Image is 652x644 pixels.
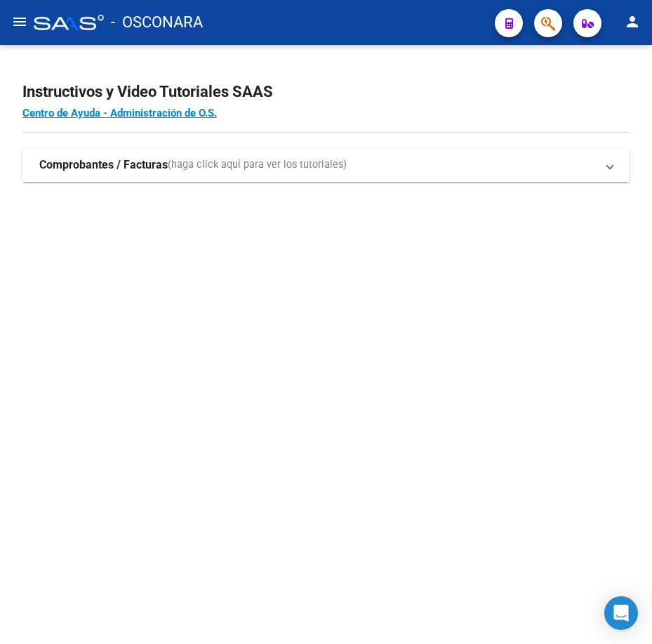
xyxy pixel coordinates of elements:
[22,148,630,182] mat-expansion-panel-header: Comprobantes / Facturas(haga click aquí para ver los tutoriales)
[168,157,347,173] span: (haga click aquí para ver los tutoriales)
[11,13,28,30] mat-icon: menu
[22,79,630,105] h2: Instructivos y Video Tutoriales SAAS
[111,7,203,38] span: - OSCONARA
[604,596,638,630] div: Open Intercom Messenger
[22,107,217,119] a: Centro de Ayuda - Administración de O.S.
[624,13,641,30] mat-icon: person
[39,157,168,173] strong: Comprobantes / Facturas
